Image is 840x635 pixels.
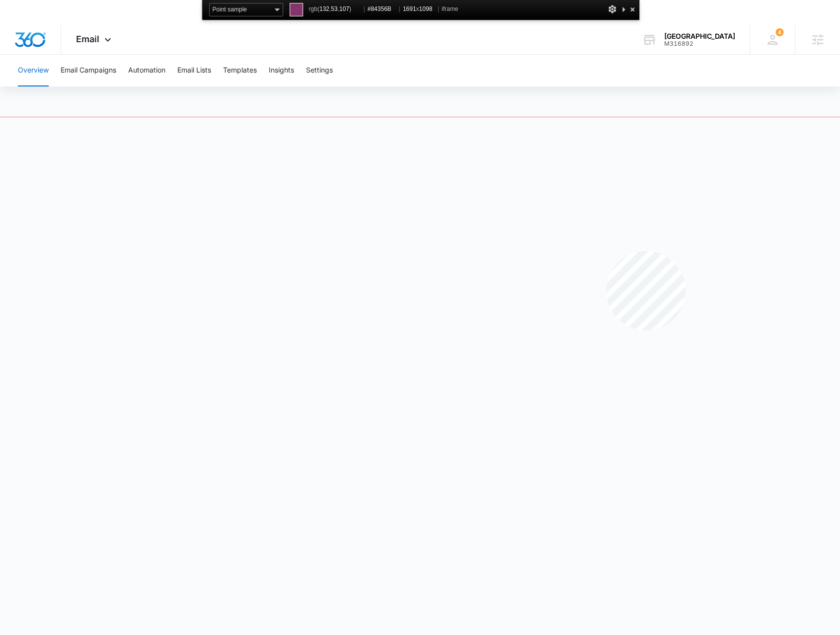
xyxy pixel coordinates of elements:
span: 1691 [403,5,416,12]
button: Overview [18,55,49,86]
span: rgb( , , ) [309,3,361,15]
span: 1098 [419,5,432,12]
span: | [438,5,439,12]
span: Email [76,34,99,44]
div: account name [664,32,735,40]
span: 4 [775,28,783,36]
button: Templates [223,55,257,86]
div: notifications count [775,28,783,36]
span: 132 [319,5,329,12]
div: Options [608,3,617,15]
div: account id [664,40,735,47]
div: Collapse This Panel [619,3,627,15]
div: Email [61,25,129,54]
button: Email Campaigns [61,55,116,86]
span: | [364,5,365,12]
span: iframe [442,3,458,15]
span: #84356B [368,3,396,15]
span: 107 [339,5,349,12]
button: Settings [306,55,333,86]
button: Email Lists [177,55,211,86]
span: | [399,5,400,12]
button: Automation [128,55,165,86]
span: x [403,3,435,15]
button: Insights [269,55,294,86]
div: Close and Stop Picking [627,3,637,15]
div: notifications count [750,25,795,54]
span: 53 [331,5,337,12]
